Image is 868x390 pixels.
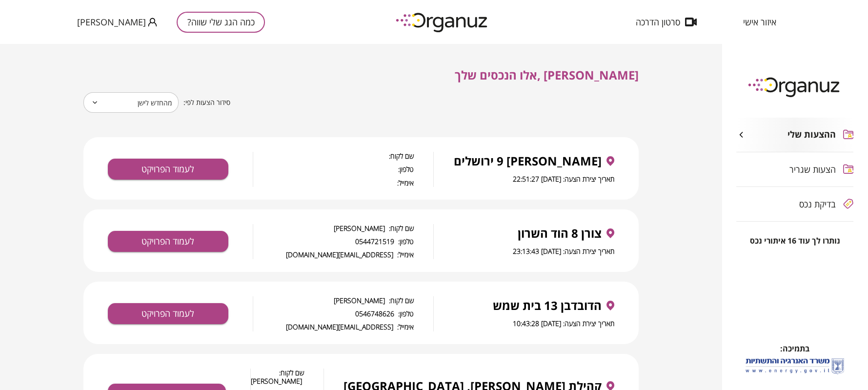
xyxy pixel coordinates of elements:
button: לעמוד הפרויקט [108,303,228,324]
span: [PERSON_NAME] [77,17,146,27]
button: ההצעות שלי [736,118,853,152]
button: סרטון הדרכה [621,17,711,27]
span: טלפון: 0546748626 [253,309,414,318]
button: כמה הגג שלי שווה? [177,12,265,33]
button: לעמוד הפרויקט [108,231,228,252]
img: logo [389,9,496,36]
span: טלפון: [253,165,414,173]
button: בדיקת נכס [736,187,853,221]
div: מהחדש לישן [83,89,179,116]
span: סידור הצעות לפי: [183,98,230,107]
button: [PERSON_NAME] [77,16,157,28]
span: [PERSON_NAME] 9 ירושלים [454,154,602,168]
span: תאריך יצירת הצעה: [DATE] 23:13:43 [513,246,614,256]
span: בתמיכה: [780,343,809,354]
span: אימייל: [EMAIL_ADDRESS][DOMAIN_NAME] [253,250,414,259]
span: צורן 8 הוד השרון [518,226,602,240]
span: תאריך יצירת הצעה: [DATE] 22:51:27 [513,174,614,184]
span: ההצעות שלי [787,129,836,140]
span: הדובדבן 13 בית שמש [493,299,602,312]
span: שם לקוח: [253,152,414,160]
button: איזור אישי [728,17,791,27]
span: איזור אישי [743,17,776,27]
span: סרטון הדרכה [636,17,680,27]
span: בדיקת נכס [799,199,836,209]
span: הצעות שגריר [789,164,836,174]
button: הצעות שגריר [736,152,853,186]
span: טלפון: 0544721519 [253,237,414,246]
img: לוגו משרד האנרגיה [744,354,846,377]
span: אימייל: [253,179,414,187]
img: logo [741,73,848,100]
span: שם לקוח: [PERSON_NAME] [253,224,414,232]
span: נותרו לך עוד 16 איתורי נכס [750,236,840,246]
span: אימייל: [EMAIL_ADDRESS][DOMAIN_NAME] [253,323,414,331]
button: לעמוד הפרויקט [108,159,228,180]
span: [PERSON_NAME] ,אלו הנכסים שלך [455,67,639,83]
span: תאריך יצירת הצעה: [DATE] 10:43:28 [513,319,614,328]
span: שם לקוח: [PERSON_NAME] [253,296,414,305]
